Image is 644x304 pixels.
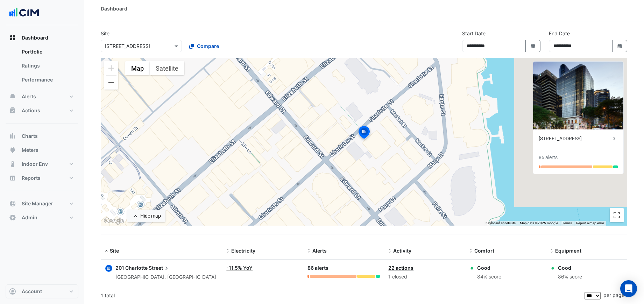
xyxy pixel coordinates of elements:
[555,248,581,254] span: Equipment
[530,43,536,49] fa-icon: Select Date
[102,217,126,226] img: Google
[9,214,16,221] app-icon: Admin
[8,6,40,20] img: Company Logo
[231,248,255,254] span: Electricity
[22,161,48,168] span: Indoor Env
[9,93,16,100] app-icon: Alerts
[388,273,461,281] div: 1 closed
[520,221,558,225] span: Map data ©2025 Google
[125,61,150,75] button: Show street map
[115,265,148,271] span: 201 Charlotte
[22,133,38,140] span: Charts
[6,129,78,143] button: Charts
[539,135,611,142] div: [STREET_ADDRESS]
[356,125,372,142] img: site-pin-selected.svg
[6,211,78,225] button: Admin
[9,133,16,140] app-icon: Charts
[110,248,119,254] span: Site
[22,93,36,100] span: Alerts
[9,200,16,207] app-icon: Site Manager
[149,264,170,272] span: Street
[462,30,486,37] label: Start Date
[9,175,16,182] app-icon: Reports
[101,5,127,12] div: Dashboard
[104,61,118,75] button: Zoom in
[9,147,16,154] app-icon: Meters
[307,264,380,272] div: 86 alerts
[6,157,78,171] button: Indoor Env
[539,154,558,161] div: 86 alerts
[9,34,16,41] app-icon: Dashboard
[150,61,184,75] button: Show satellite imagery
[6,31,78,45] button: Dashboard
[603,292,624,298] span: per page
[486,221,516,226] button: Keyboard shortcuts
[6,90,78,104] button: Alerts
[226,265,253,271] a: -11.5% YoY
[185,40,224,52] button: Compare
[9,161,16,168] app-icon: Indoor Env
[22,107,40,114] span: Actions
[22,147,38,154] span: Meters
[22,34,48,41] span: Dashboard
[22,214,37,221] span: Admin
[617,43,623,49] fa-icon: Select Date
[474,248,494,254] span: Comfort
[620,280,637,297] div: Open Intercom Messenger
[16,45,78,59] a: Portfolio
[22,288,42,295] span: Account
[312,248,327,254] span: Alerts
[6,197,78,211] button: Site Manager
[140,212,161,220] div: Hide map
[477,273,501,281] div: 84% score
[197,42,219,50] span: Compare
[533,62,623,129] img: 201 Charlotte Street
[6,143,78,157] button: Meters
[562,221,572,225] a: Terms (opens in new tab)
[477,264,501,271] div: Good
[102,217,126,226] a: Open this area in Google Maps (opens a new window)
[388,265,413,271] a: 22 actions
[16,73,78,87] a: Performance
[6,104,78,118] button: Actions
[549,30,570,37] label: End Date
[393,248,411,254] span: Activity
[9,107,16,114] app-icon: Actions
[576,221,604,225] a: Report a map error
[16,59,78,73] a: Ratings
[6,45,78,90] div: Dashboard
[558,264,582,271] div: Good
[127,210,165,222] button: Hide map
[115,273,216,281] div: [GEOGRAPHIC_DATA], [GEOGRAPHIC_DATA]
[101,30,109,37] label: Site
[22,175,41,182] span: Reports
[22,200,53,207] span: Site Manager
[558,273,582,281] div: 86% score
[6,284,78,298] button: Account
[104,76,118,90] button: Zoom out
[6,171,78,185] button: Reports
[610,208,624,222] button: Toggle fullscreen view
